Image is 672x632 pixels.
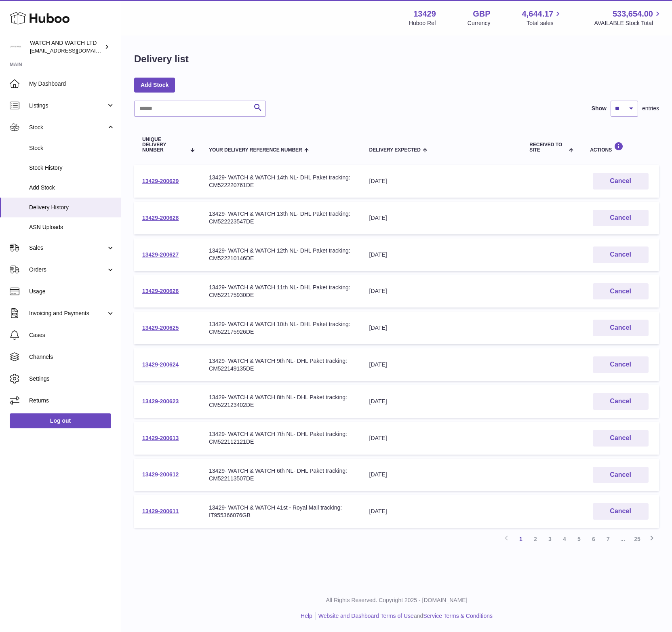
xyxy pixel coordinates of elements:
[29,184,115,192] span: Add Stock
[29,164,115,172] span: Stock History
[142,398,179,404] a: 13429-200623
[369,177,514,185] div: [DATE]
[593,210,649,226] button: Cancel
[29,353,115,361] span: Channels
[29,266,106,274] span: Orders
[527,19,562,27] span: Total sales
[134,78,175,92] a: Add Stock
[209,210,353,225] div: 13429- WATCH & WATCH 13th NL- DHL Paket tracking: CM522223547DE
[413,8,436,19] strong: 13429
[142,178,179,184] a: 13429-200629
[522,8,563,27] a: 4,644.17 Total sales
[30,39,103,55] div: WATCH AND WATCH LTD
[409,19,436,27] div: Huboo Ref
[369,214,514,222] div: [DATE]
[209,430,353,446] div: 13429- WATCH & WATCH 7th NL- DHL Paket tracking: CM522112121DE
[142,137,186,153] span: Unique Delivery Number
[209,174,353,189] div: 13429- WATCH & WATCH 14th NL- DHL Paket tracking: CM522220761DE
[369,508,514,515] div: [DATE]
[369,471,514,478] div: [DATE]
[10,41,22,53] img: baris@watchandwatch.co.uk
[134,53,189,65] h1: Delivery list
[369,361,514,369] div: [DATE]
[209,394,353,409] div: 13429- WATCH & WATCH 8th NL- DHL Paket tracking: CM522123402DE
[593,467,649,483] button: Cancel
[601,532,615,546] a: 7
[209,357,353,373] div: 13429- WATCH & WATCH 9th NL- DHL Paket tracking: CM522149135DE
[593,430,649,447] button: Cancel
[369,147,421,153] span: Delivery Expected
[593,283,649,300] button: Cancel
[590,142,651,153] div: Actions
[142,508,179,514] a: 13429-200611
[473,8,490,19] strong: GBP
[209,504,353,519] div: 13429- WATCH & WATCH 41st - Royal Mail tracking: IT955366076GB
[613,8,653,19] span: 533,654.00
[128,596,666,604] p: All Rights Reserved. Copyright 2025 - [DOMAIN_NAME]
[301,613,312,619] a: Help
[594,8,662,27] a: 533,654.00 AVAILABLE Stock Total
[29,204,115,211] span: Delivery History
[29,375,115,383] span: Settings
[142,471,179,478] a: 13429-200612
[642,105,659,112] span: entries
[29,80,115,88] span: My Dashboard
[29,288,115,295] span: Usage
[318,613,414,619] a: Website and Dashboard Terms of Use
[557,532,572,546] a: 4
[209,247,353,262] div: 13429- WATCH & WATCH 12th NL- DHL Paket tracking: CM522210146DE
[369,324,514,332] div: [DATE]
[369,398,514,405] div: [DATE]
[468,19,491,27] div: Currency
[522,8,554,19] span: 4,644.17
[593,503,649,520] button: Cancel
[10,413,111,428] a: Log out
[209,320,353,336] div: 13429- WATCH & WATCH 10th NL- DHL Paket tracking: CM522175926DE
[316,612,493,620] li: and
[528,532,543,546] a: 2
[369,287,514,295] div: [DATE]
[29,310,106,317] span: Invoicing and Payments
[29,223,115,231] span: ASN Uploads
[29,124,106,131] span: Stock
[514,532,528,546] a: 1
[594,19,662,27] span: AVAILABLE Stock Total
[593,320,649,336] button: Cancel
[142,361,179,368] a: 13429-200624
[29,244,106,252] span: Sales
[209,147,302,153] span: Your Delivery Reference Number
[586,532,601,546] a: 6
[615,532,630,546] span: ...
[593,246,649,263] button: Cancel
[529,142,567,153] span: Received to Site
[142,288,179,294] a: 13429-200626
[592,105,607,112] label: Show
[593,393,649,410] button: Cancel
[142,251,179,258] a: 13429-200627
[29,397,115,404] span: Returns
[29,102,106,110] span: Listings
[209,467,353,482] div: 13429- WATCH & WATCH 6th NL- DHL Paket tracking: CM522113507DE
[142,435,179,441] a: 13429-200613
[593,356,649,373] button: Cancel
[369,434,514,442] div: [DATE]
[572,532,586,546] a: 5
[369,251,514,259] div: [DATE]
[30,47,119,54] span: [EMAIL_ADDRESS][DOMAIN_NAME]
[29,144,115,152] span: Stock
[142,215,179,221] a: 13429-200628
[209,284,353,299] div: 13429- WATCH & WATCH 11th NL- DHL Paket tracking: CM522175930DE
[423,613,493,619] a: Service Terms & Conditions
[630,532,645,546] a: 25
[593,173,649,190] button: Cancel
[29,331,115,339] span: Cases
[543,532,557,546] a: 3
[142,324,179,331] a: 13429-200625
